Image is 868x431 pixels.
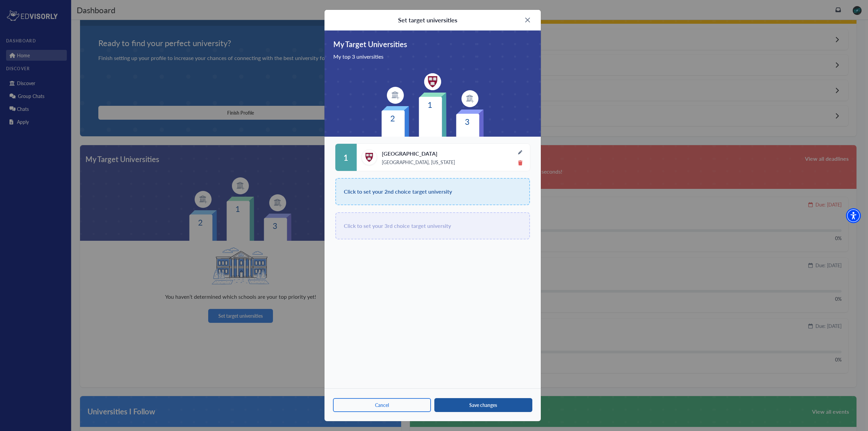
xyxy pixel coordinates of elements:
img: item-logo [387,87,404,104]
text: 1 [428,99,432,110]
img: item-logo [424,73,441,90]
text: 3 [465,116,470,127]
span: 1 [343,153,348,162]
img: edit [518,150,522,155]
text: 2 [390,112,395,124]
span: My Target Universities [333,39,530,50]
div: Accessibility Menu [846,208,861,223]
span: My top 3 universities [333,53,530,61]
img: item-logo [461,90,478,107]
span: [GEOGRAPHIC_DATA] [382,150,455,157]
img: X [525,18,530,22]
span: Click to set your 2nd choice target university [344,187,452,196]
div: Set target universities [398,15,457,25]
button: Save changes [434,398,532,412]
span: [GEOGRAPHIC_DATA], [US_STATE] [382,159,455,165]
button: Cancel [333,398,431,412]
span: Click to set your 3rd choice target university [344,221,451,231]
